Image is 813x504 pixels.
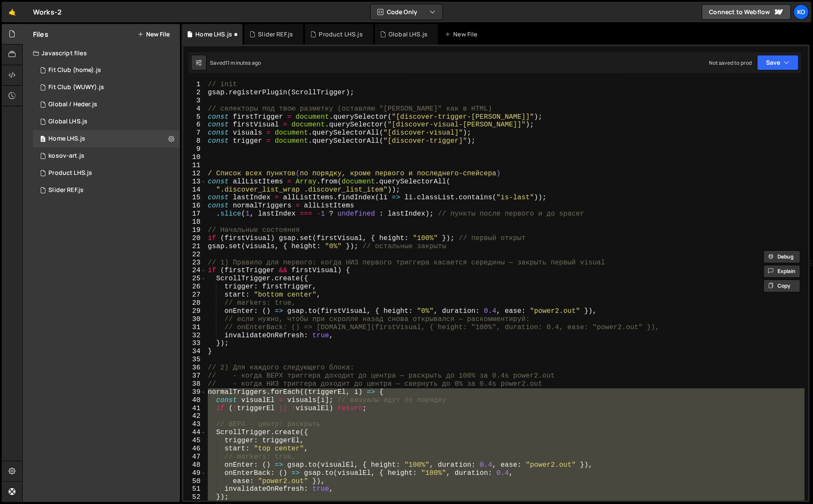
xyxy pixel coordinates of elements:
div: 6928/45086.js [33,113,180,130]
a: 🤙 [2,2,23,22]
div: 25 [183,275,206,283]
div: 5 [183,113,206,121]
div: 49 [183,469,206,477]
div: Global LHS.js [48,118,87,126]
div: 31 [183,324,206,332]
div: Product LHS.js [48,169,92,177]
div: 34 [183,348,206,356]
div: 50 [183,477,206,486]
div: 21 [183,243,206,251]
div: 14 [183,186,206,194]
a: Ko [793,4,809,20]
div: Home LHS.js [195,30,232,39]
div: 22 [183,251,206,259]
div: 30 [183,315,206,324]
div: 3 [183,97,206,105]
div: 1 [183,81,206,89]
div: 45 [183,437,206,445]
div: 46 [183,445,206,453]
button: Copy [763,279,800,292]
button: Debug [763,250,800,263]
div: 2 [183,89,206,97]
button: Save [757,55,798,70]
div: 41 [183,405,206,413]
div: New File [445,30,481,39]
div: 47 [183,453,206,461]
button: New File [137,31,170,38]
div: 29 [183,307,206,315]
div: 4 [183,105,206,113]
div: 19 [183,226,206,234]
div: 9 [183,145,206,153]
div: Global / Heder.js [48,101,97,108]
div: 23 [183,259,206,267]
button: Code Only [371,4,442,20]
div: Global LHS.js [389,30,427,39]
div: 11 [183,162,206,170]
div: Slider REF.js [48,186,84,194]
div: Works-2 [33,7,62,17]
div: 33 [183,339,206,348]
div: Javascript files [23,45,180,62]
div: 35 [183,356,206,364]
a: Connect to Webflow [702,4,791,20]
div: 52 [183,493,206,501]
div: 37 [183,372,206,380]
div: 43 [183,420,206,429]
div: 10 [183,153,206,162]
div: 39 [183,388,206,396]
div: 6928/27047.js [33,62,180,79]
div: Home LHS.js [48,135,85,143]
div: 8 [183,137,206,145]
div: kosov-art.js [48,152,84,160]
div: 20 [183,234,206,243]
div: 18 [183,218,206,226]
div: 51 [183,485,206,493]
div: Slider REF.js [258,30,293,39]
div: 17 [183,210,206,218]
div: 6 [183,121,206,129]
div: 6928/45342.js [33,182,180,199]
div: 44 [183,429,206,437]
div: 6928/31203.js [33,96,180,113]
div: Not saved to prod [709,59,752,66]
div: 27 [183,291,206,299]
div: 32 [183,332,206,340]
div: 6928/45341.js [33,165,180,182]
div: 16 [183,202,206,210]
span: 0 [40,136,45,143]
div: Saved [210,59,261,66]
div: 42 [183,412,206,420]
div: 6928/45087.js [33,130,180,147]
h2: Files [33,30,48,39]
div: Product LHS.js [319,30,362,39]
div: 38 [183,380,206,388]
div: Fit Club (WUWY).js [48,84,104,91]
div: 7 [183,129,206,137]
div: 15 [183,194,206,202]
div: 40 [183,396,206,405]
div: 48 [183,461,206,469]
div: 11 minutes ago [225,59,261,66]
div: 36 [183,364,206,372]
div: 24 [183,267,206,275]
div: 13 [183,178,206,186]
div: 26 [183,283,206,291]
button: Explain [763,265,800,278]
div: 6928/31842.js [33,79,180,96]
div: Fit Club (home).js [48,66,101,74]
div: 12 [183,170,206,178]
div: 28 [183,299,206,307]
div: 6928/22909.js [33,147,180,165]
